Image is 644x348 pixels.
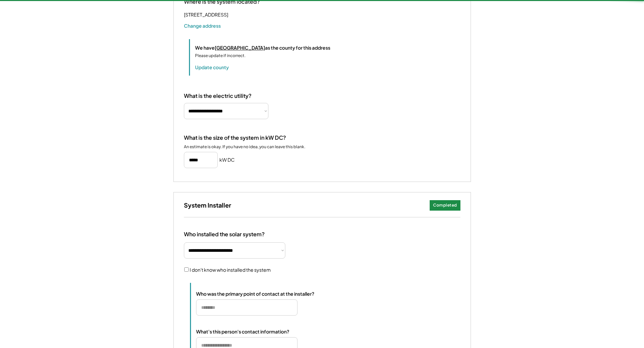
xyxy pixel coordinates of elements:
div: Who installed the solar system? [184,231,265,238]
label: I don't know who installed the system [190,267,271,273]
div: We have as the county for this address [195,44,330,51]
div: Who was the primary point of contact at the installer? [196,291,314,297]
div: [STREET_ADDRESS] [184,10,228,19]
button: Change address [184,22,221,29]
h5: kW DC [219,157,235,163]
div: An estimate is okay. If you have no idea, you can leave this blank. [184,144,305,150]
div: What is the size of the system in kW DC? [184,134,286,141]
div: What is the electric utility? [184,92,252,100]
div: Please update if incorrect. [195,53,245,59]
div: What's this person's contact information? [196,328,289,334]
button: Update county [195,64,229,71]
h3: System Installer [184,201,231,209]
u: [GEOGRAPHIC_DATA] [215,45,265,51]
div: Completed [433,203,457,208]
